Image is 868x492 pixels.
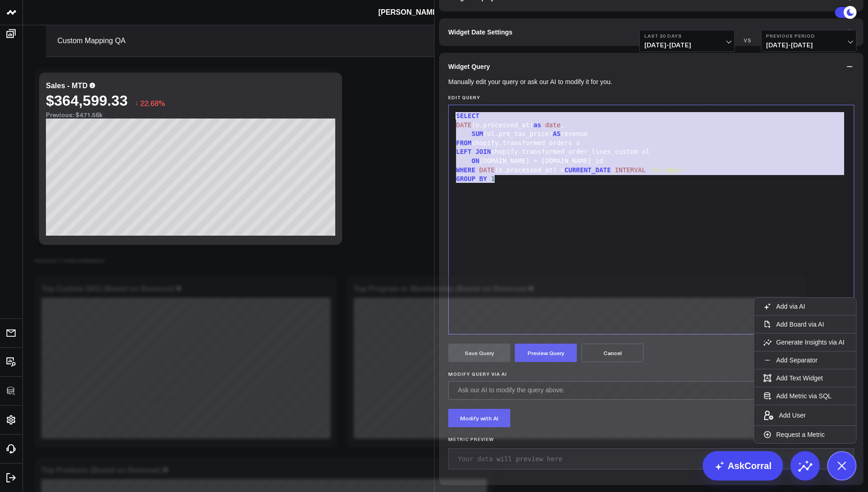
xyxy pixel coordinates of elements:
[644,41,730,49] span: [DATE] - [DATE]
[140,98,165,108] span: 22.68%
[41,285,174,293] div: Top Custom SKU (Based on Revenue)
[776,356,817,364] p: Add Separator
[354,285,526,293] div: Top Program or Membership (Based on Revenue)
[703,451,783,481] a: AskCorral
[754,351,827,369] button: Add Separator
[754,369,832,387] button: Add Text Widget
[57,36,126,46] a: Custom Mapping QA
[46,111,335,119] div: Previous: $471.56k
[754,334,854,351] button: Generate Insights via AI
[776,430,825,439] p: Request a Metric
[776,338,845,346] p: Generate Insights via AI
[739,38,756,44] div: VS
[766,41,851,49] span: [DATE] - [DATE]
[741,7,752,18] button: +
[34,250,105,271] div: Product Performance
[754,426,834,443] button: Request a Metric
[795,5,801,11] div: 4
[46,92,128,109] div: $364,599.33
[754,387,841,405] button: Add Metric via SQL
[776,302,805,311] p: Add via AI
[644,33,730,39] b: Last 30 Days
[745,9,749,16] span: +
[41,466,161,474] div: Top Products (Based on Revenue)
[378,8,474,16] a: [PERSON_NAME] Wellness
[639,30,735,52] button: Last 30 Days[DATE]-[DATE]
[776,320,824,328] p: Add Board via AI
[135,97,138,109] span: ↓
[766,33,851,39] b: Previous Period
[46,82,88,90] div: Sales - MTD
[754,298,814,315] button: Add via AI
[761,30,857,52] button: Previous Period[DATE]-[DATE]
[754,405,815,425] button: Add User
[779,411,806,419] p: Add User
[728,7,739,18] div: AF
[754,316,833,333] button: Add Board via AI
